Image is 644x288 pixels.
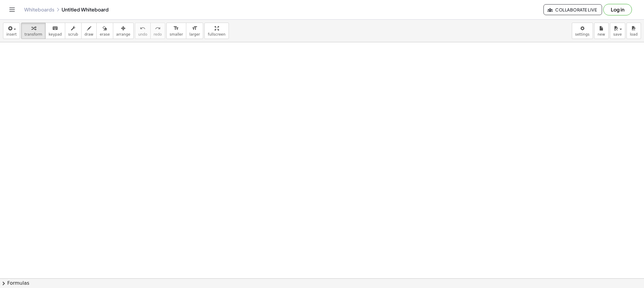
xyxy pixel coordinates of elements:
[598,32,605,37] span: new
[24,32,42,37] span: transform
[155,25,161,32] i: redo
[81,23,97,39] button: draw
[96,23,113,39] button: erase
[613,32,622,37] span: save
[610,23,625,39] button: save
[603,4,632,15] button: Log in
[572,23,593,39] button: settings
[7,5,17,14] button: Toggle navigation
[192,25,197,32] i: format_size
[166,23,186,39] button: format_sizesmaller
[100,32,110,37] span: erase
[626,23,641,39] button: load
[85,32,94,37] span: draw
[68,32,78,37] span: scrub
[186,23,203,39] button: format_sizelarger
[3,23,20,39] button: insert
[49,32,62,37] span: keypad
[170,32,183,37] span: smaller
[45,23,65,39] button: keyboardkeypad
[135,23,151,39] button: undoundo
[116,32,130,37] span: arrange
[138,32,147,37] span: undo
[630,32,638,37] span: load
[6,32,17,37] span: insert
[140,25,146,32] i: undo
[189,32,200,37] span: larger
[150,23,165,39] button: redoredo
[52,25,58,32] i: keyboard
[21,23,46,39] button: transform
[543,4,602,15] button: Collaborate Live
[204,23,229,39] button: fullscreen
[594,23,609,39] button: new
[173,25,179,32] i: format_size
[24,7,54,13] a: Whiteboards
[575,32,590,37] span: settings
[154,32,162,37] span: redo
[208,32,225,37] span: fullscreen
[549,7,597,12] span: Collaborate Live
[65,23,82,39] button: scrub
[113,23,134,39] button: arrange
